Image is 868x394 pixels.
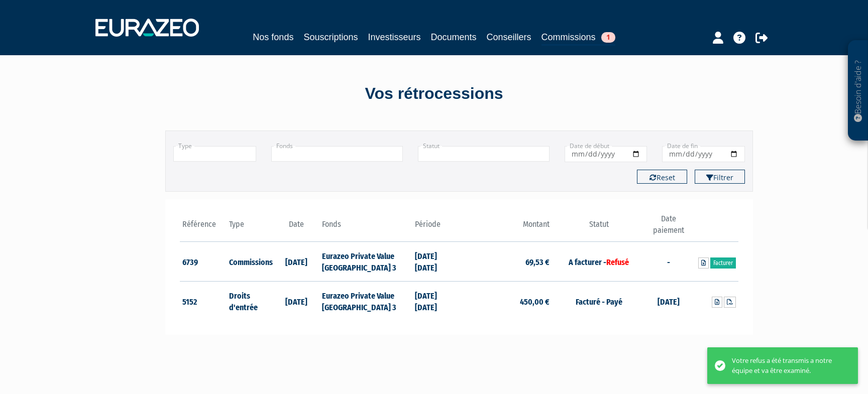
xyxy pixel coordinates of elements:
td: Droits d'entrée [227,282,273,321]
a: Conseillers [487,30,531,44]
button: Filtrer [695,170,745,184]
a: Investisseurs [368,30,420,44]
td: 6739 [180,242,227,282]
th: Montant [459,213,552,242]
div: Vos rétrocessions [148,82,720,105]
td: [DATE] [273,282,319,321]
td: Commissions [227,242,273,282]
td: Eurazeo Private Value [GEOGRAPHIC_DATA] 3 [319,242,412,282]
a: Commissions1 [541,30,615,46]
a: Documents [431,30,477,44]
td: [DATE] [DATE] [412,242,459,282]
p: Besoin d'aide ? [852,46,864,136]
td: 69,53 € [459,242,552,282]
td: Eurazeo Private Value [GEOGRAPHIC_DATA] 3 [319,282,412,321]
td: 450,00 € [459,282,552,321]
th: Référence [180,213,227,242]
td: [DATE] [273,242,319,282]
th: Période [412,213,459,242]
td: Facturé - Payé [552,282,645,321]
img: 1732889491-logotype_eurazeo_blanc_rvb.png [95,19,199,37]
td: [DATE] [DATE] [412,282,459,321]
th: Type [227,213,273,242]
a: Nos fonds [253,30,293,44]
th: Fonds [319,213,412,242]
th: Date paiement [645,213,692,242]
span: 1 [601,32,615,43]
span: Refusé [606,257,629,267]
button: Reset [637,170,687,184]
td: A facturer - [552,242,645,282]
a: Facturer [710,257,736,269]
td: [DATE] [645,282,692,321]
div: Votre refus a été transmis a notre équipe et va être examiné. [732,356,843,375]
a: Souscriptions [303,30,358,44]
td: 5152 [180,282,227,321]
th: Statut [552,213,645,242]
td: - [645,242,692,282]
th: Date [273,213,319,242]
